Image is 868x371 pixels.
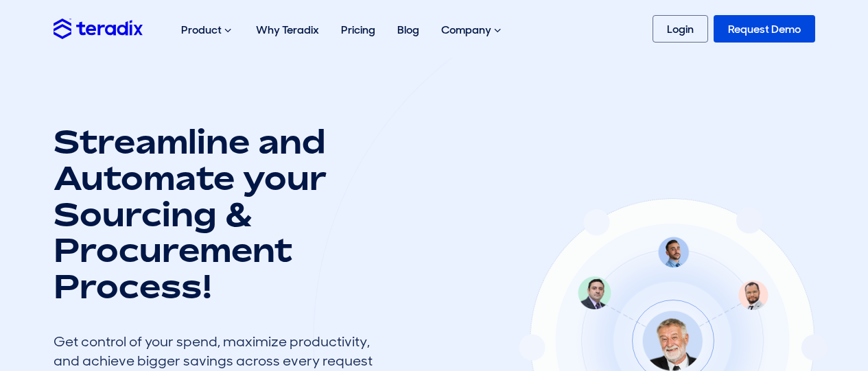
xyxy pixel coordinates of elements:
[54,19,143,38] img: Teradix logo
[330,8,386,51] a: Pricing
[54,123,383,304] h1: Streamline and Automate your Sourcing & Procurement Process!
[245,8,330,51] a: Why Teradix
[170,8,245,52] div: Product
[714,15,815,43] a: Request Demo
[653,15,708,43] a: Login
[386,8,430,51] a: Blog
[430,8,515,52] div: Company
